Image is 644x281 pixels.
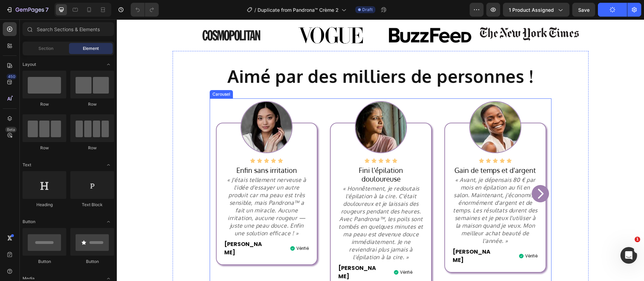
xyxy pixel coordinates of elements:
span: Save [578,7,590,13]
button: 7 [3,3,52,17]
div: Beta [5,127,17,132]
h2: [PERSON_NAME] [335,228,377,246]
button: 1 product assigned [503,3,569,17]
span: / [254,6,256,14]
p: « Avant, je dépensais 80 € par mois en épilation au fil en salon. Maintenant, j'économise énormém... [336,157,421,225]
span: Layout [23,61,36,68]
span: Toggle open [103,159,114,170]
div: Row [23,101,66,107]
img: gempages_569346361628033918-55ffc4c3-1c52-4428-b70d-3c06b53a91fc.jpg [238,82,290,134]
img: gempages_569346361628033918-13a83a39-791c-4ff3-b412-e9d07cd67fb8.jpg [124,82,176,134]
div: Row [70,145,114,151]
div: Carousel [94,72,115,78]
span: Section [38,45,53,52]
span: 1 product assigned [509,6,554,14]
p: Enfin sans irritation [107,147,192,155]
span: Toggle open [103,216,114,227]
span: Element [83,45,99,52]
h2: [PERSON_NAME] [107,220,149,238]
span: Duplicate from Pandrona™ Crème 2 [258,6,339,14]
div: Row [70,101,114,107]
iframe: Intercom live chat [620,247,637,264]
button: Carousel Next Arrow [415,166,432,183]
div: 450 [7,74,17,79]
h2: [PERSON_NAME] [221,244,263,262]
img: gempages_569346361628033918-e2589a71-53b8-414f-a9c9-e5b21b021dce.jpg [353,82,404,134]
p: 7 [45,6,49,14]
div: Undo/Redo [131,3,159,17]
span: Toggle open [103,59,114,70]
div: Button [70,258,114,265]
div: Row [23,145,66,151]
span: 1 [635,237,640,242]
input: Search Sections & Elements [23,22,114,36]
p: Vérifié [283,249,296,257]
div: Text Block [70,202,114,208]
span: Draft [362,7,373,13]
p: Fini l'épilation douloureuse [221,147,306,164]
p: « Honnêtement, je redoutais l'épilation à la cire. C'était douloureux et je laissais des rougeurs... [221,165,306,242]
p: « J'étais tellement nerveuse à l'idée d'essayer un autre produit car ma peau est très sensible, m... [107,157,192,218]
iframe: Design area [117,19,644,281]
div: Button [23,258,66,265]
p: Gain de temps et d'argent [336,147,421,155]
div: Heading [23,202,66,208]
p: Vérifié [408,233,421,240]
span: Button [23,219,35,225]
button: Save [572,3,595,17]
span: Text [23,162,31,168]
p: Vérifié [180,225,192,233]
